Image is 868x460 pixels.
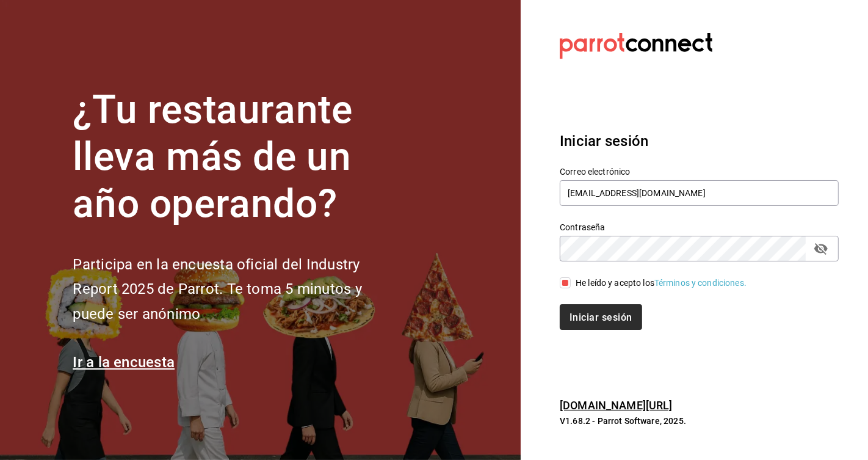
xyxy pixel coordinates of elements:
font: Correo electrónico [560,167,630,177]
button: campo de contraseña [811,238,831,259]
font: He leído y acepto los [576,278,654,288]
a: [DOMAIN_NAME][URL] [560,399,672,412]
input: Ingresa tu correo electrónico [560,180,839,206]
a: Términos y condiciones. [654,278,747,288]
font: V1.68.2 - Parrot Software, 2025. [560,416,686,426]
font: Contraseña [560,223,605,233]
font: Iniciar sesión [560,133,648,150]
font: Participa en la encuesta oficial del Industry Report 2025 de Parrot. Te toma 5 minutos y puede se... [73,256,361,323]
font: ¿Tu restaurante lleva más de un año operando? [73,87,352,227]
button: Iniciar sesión [560,304,642,330]
a: Ir a la encuesta [73,354,175,371]
font: Iniciar sesión [570,311,632,323]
